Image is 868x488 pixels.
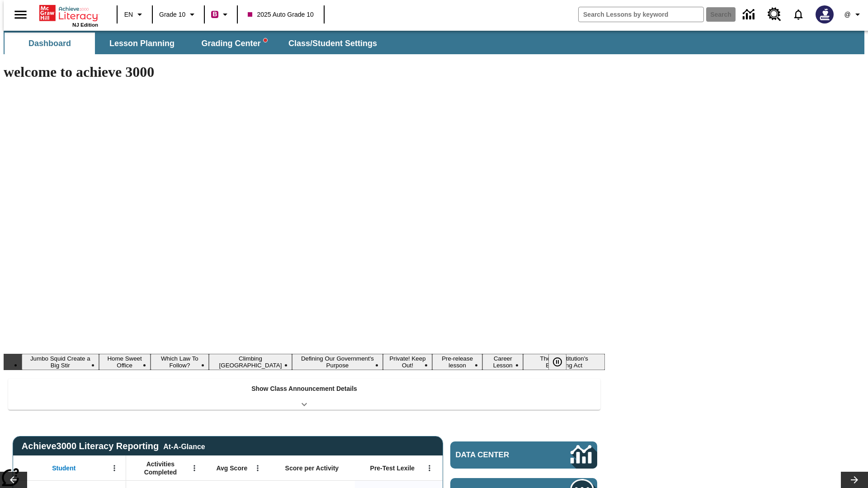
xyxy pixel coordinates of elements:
button: Grading Center [189,33,279,54]
button: Open Menu [188,461,201,475]
div: SubNavbar [4,33,385,54]
span: @ [844,10,850,19]
span: B [212,9,217,20]
button: Open Menu [108,461,121,475]
p: Show Class Announcement Details [251,384,357,394]
input: search field [579,7,703,22]
h1: welcome to achieve 3000 [4,64,605,80]
a: Resource Center, Will open in new tab [762,2,787,27]
button: Slide 5 Defining Our Government's Purpose [292,354,383,370]
span: Grading Center [201,38,267,49]
span: Dashboard [28,38,71,49]
button: Select a new avatar [810,3,839,26]
span: Student [52,464,75,472]
button: Slide 2 Home Sweet Office [99,354,151,370]
span: Activities Completed [131,460,190,476]
span: Grade 10 [159,10,185,19]
button: Grade: Grade 10, Select a grade [156,6,201,23]
a: Data Center [450,441,597,469]
span: EN [124,10,133,19]
span: Lesson Planning [109,38,175,49]
span: Class/Student Settings [288,38,377,49]
button: Pause [548,354,566,370]
button: Slide 1 Jumbo Squid Create a Big Stir [22,354,99,370]
button: Boost Class color is violet red. Change class color [208,6,234,23]
a: Data Center [737,2,762,27]
svg: writing assistant alert [264,38,267,42]
button: Open Menu [251,461,264,475]
div: Pause [548,354,576,370]
button: Lesson Planning [97,33,187,54]
div: Show Class Announcement Details [8,379,600,410]
button: Open Menu [423,461,436,475]
div: At-A-Glance [163,441,205,451]
button: Slide 3 Which Law To Follow? [151,354,209,370]
div: SubNavbar [4,31,864,54]
span: Pre-Test Lexile [370,464,415,472]
button: Slide 4 Climbing Mount Tai [209,354,292,370]
button: Language: EN, Select a language [120,6,149,23]
button: Dashboard [5,33,95,54]
span: Data Center [456,450,540,460]
button: Slide 8 Career Lesson [482,354,523,370]
span: Avg Score [216,464,247,472]
span: Score per Activity [285,464,339,472]
button: Class/Student Settings [281,33,384,54]
a: Home [39,4,98,22]
button: Lesson carousel, Next [841,472,868,488]
span: NJ Edition [72,22,98,28]
span: Achieve3000 Literacy Reporting [22,441,205,451]
img: Avatar [816,5,834,23]
div: Home [39,3,98,28]
button: Open side menu [7,1,34,28]
a: Notifications [787,3,810,26]
button: Slide 9 The Constitution's Balancing Act [523,354,605,370]
button: Slide 6 Private! Keep Out! [383,354,432,370]
button: Profile/Settings [839,6,868,23]
span: 2025 Auto Grade 10 [248,10,313,19]
button: Slide 7 Pre-release lesson [432,354,482,370]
